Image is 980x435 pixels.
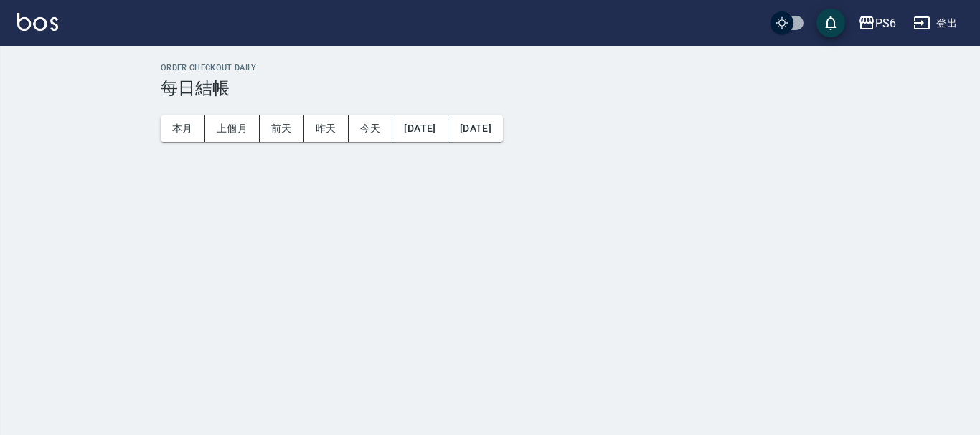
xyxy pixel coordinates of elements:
[260,115,304,142] button: 前天
[161,63,963,72] h2: Order checkout daily
[205,115,260,142] button: 上個月
[816,9,845,37] button: save
[875,14,896,32] div: PS6
[304,115,349,142] button: 昨天
[349,115,393,142] button: 今天
[161,78,963,98] h3: 每日結帳
[17,13,58,31] img: Logo
[448,115,503,142] button: [DATE]
[392,115,448,142] button: [DATE]
[852,9,902,38] button: PS6
[161,115,205,142] button: 本月
[908,10,963,37] button: 登出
